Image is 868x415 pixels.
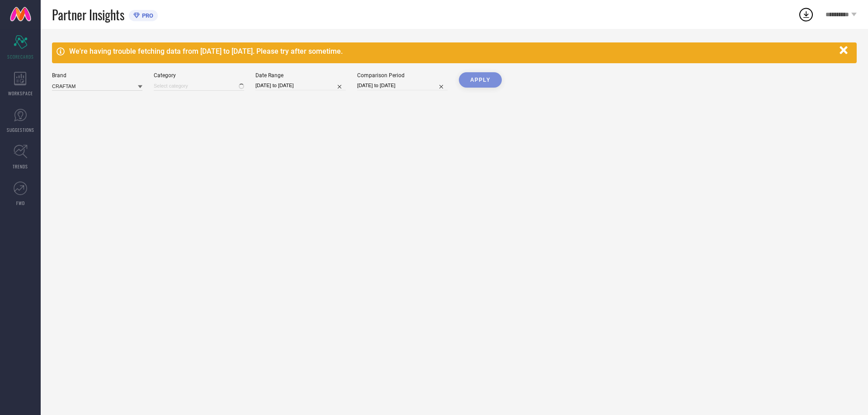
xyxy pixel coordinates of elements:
div: Open download list [798,6,814,23]
span: SCORECARDS [7,53,34,60]
input: Select comparison period [357,81,448,90]
span: FWD [16,200,25,206]
div: Comparison Period [357,72,448,79]
span: TRENDS [13,163,28,170]
span: PRO [140,12,153,19]
span: Partner Insights [52,5,124,24]
input: Select date range [255,81,346,90]
div: We're having trouble fetching data from [DATE] to [DATE]. Please try after sometime. [69,47,835,56]
div: Category [154,72,244,79]
span: SUGGESTIONS [7,126,34,133]
div: Date Range [255,72,346,79]
span: WORKSPACE [8,90,33,97]
div: Brand [52,72,142,79]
